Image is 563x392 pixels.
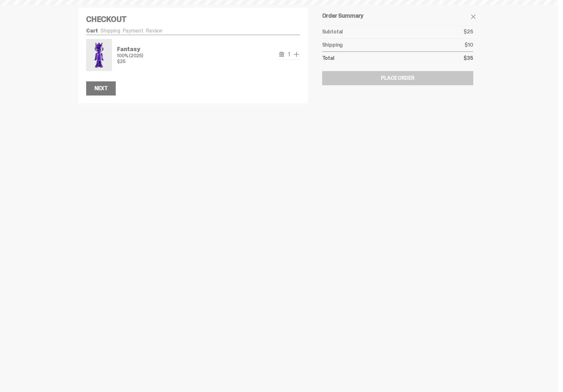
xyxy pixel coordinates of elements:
button: add one [293,50,300,58]
p: $25 [117,59,143,64]
div: Place Order [381,76,414,81]
h5: Order Summary [322,13,473,19]
a: Cart [86,27,98,34]
h4: Checkout [86,15,300,23]
span: 1 [286,51,293,57]
p: Total [322,56,334,61]
button: Next [86,81,116,96]
button: Place Order [322,71,473,85]
p: Shipping [322,42,343,48]
p: Subtotal [322,29,343,34]
p: $35 [464,56,473,61]
button: remove [278,50,286,58]
img: Fantasy [87,40,111,70]
a: Shipping [100,27,120,34]
p: Fantasy [117,46,143,52]
div: Next [95,86,107,91]
p: $25 [464,29,473,34]
p: $10 [465,42,473,48]
p: 100% (2025) [117,53,143,58]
